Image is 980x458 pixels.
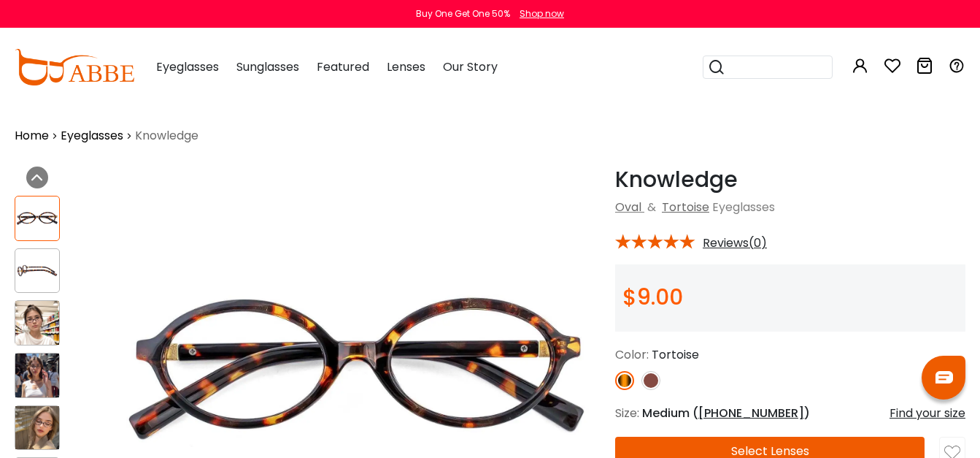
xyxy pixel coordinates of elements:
[890,405,965,422] div: Find your size
[615,346,649,363] span: Color:
[703,237,767,250] span: Reviews(0)
[15,49,134,85] img: abbeglasses.com
[416,7,510,20] div: Buy One Get One 50%
[236,58,299,75] span: Sunglasses
[156,58,219,75] span: Eyeglasses
[15,301,59,345] img: Knowledge Tortoise Acetate Eyeglasses , UniversalBridgeFit Frames from ABBE Glasses
[317,58,369,75] span: Featured
[935,371,953,383] img: chat
[387,58,425,75] span: Lenses
[15,260,59,282] img: Knowledge Tortoise Acetate Eyeglasses , UniversalBridgeFit Frames from ABBE Glasses
[622,281,683,313] span: $9.00
[615,167,965,193] h1: Knowledge
[652,346,699,363] span: Tortoise
[61,127,123,145] a: Eyeglasses
[15,406,59,450] img: Knowledge Tortoise Acetate Eyeglasses , UniversalBridgeFit Frames from ABBE Glasses
[698,405,804,421] span: [PHONE_NUMBER]
[642,405,810,421] span: Medium ( )
[520,7,564,20] div: Shop now
[443,58,498,75] span: Our Story
[15,354,59,397] img: Knowledge Tortoise Acetate Eyeglasses , UniversalBridgeFit Frames from ABBE Glasses
[15,127,49,145] a: Home
[512,7,564,20] a: Shop now
[644,199,659,215] span: &
[662,199,709,215] a: Tortoise
[15,207,59,229] img: Knowledge Tortoise Acetate Eyeglasses , UniversalBridgeFit Frames from ABBE Glasses
[615,405,639,421] span: Size:
[712,199,775,215] span: Eyeglasses
[615,199,641,215] a: Oval
[135,127,198,145] span: Knowledge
